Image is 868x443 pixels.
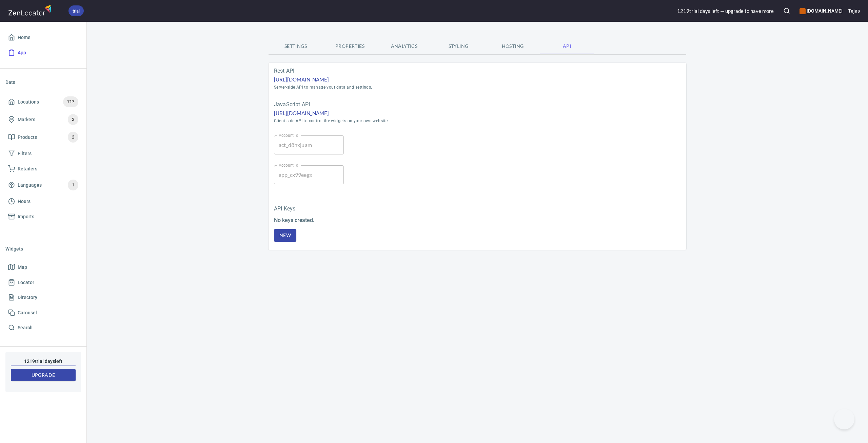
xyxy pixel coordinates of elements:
[5,241,81,257] li: Widgets
[18,181,42,189] span: Languages
[18,149,32,158] span: Filters
[5,305,81,320] a: Carousel
[274,229,296,242] button: New
[5,45,81,60] a: App
[274,217,681,224] h5: No keys created.
[5,30,81,45] a: Home
[273,42,319,51] span: Settings
[848,7,860,15] h6: Tejas
[800,7,843,15] h6: [DOMAIN_NAME]
[18,49,26,57] span: App
[5,209,81,224] a: Imports
[5,320,81,335] a: Search
[68,5,84,16] div: trial
[68,133,78,141] span: 2
[16,371,70,380] span: Upgrade
[327,42,373,51] span: Properties
[5,194,81,209] a: Hours
[11,369,76,382] button: Upgrade
[18,324,33,332] span: Search
[18,293,37,302] span: Directory
[68,116,78,124] span: 2
[279,231,291,240] span: New
[11,357,76,365] h6: 1219 trial day s left
[490,42,536,51] span: Hosting
[18,278,34,287] span: Locator
[5,111,81,128] a: Markers2
[677,7,774,15] div: 1219 trial day s left — upgrade to have more
[18,115,35,124] span: Markers
[18,133,37,142] span: Products
[435,42,481,51] span: Styling
[18,33,31,42] span: Home
[5,74,81,90] li: Data
[274,84,372,91] p: Server-side API to manage your data and settings.
[5,290,81,305] a: Directory
[381,42,427,51] span: Analytics
[274,68,294,74] legend: Rest API
[5,128,81,146] a: Products2
[5,146,81,161] a: Filters
[274,118,389,125] p: Client-side API to control the widgets on your own website.
[5,260,81,275] a: Map
[274,102,310,107] legend: JavaScript API
[5,176,81,194] a: Languages1
[274,206,295,211] legend: API Keys
[18,165,37,173] span: Retailers
[18,213,34,221] span: Imports
[8,3,54,17] img: zenlocator
[18,309,37,317] span: Carousel
[18,98,39,106] span: Locations
[68,7,84,15] span: trial
[848,3,860,18] button: Tejas
[18,263,27,272] span: Map
[18,197,31,206] span: Hours
[544,42,590,51] span: API
[800,8,806,14] button: color-CE600E
[274,76,372,83] a: [URL][DOMAIN_NAME]
[5,275,81,290] a: Locator
[5,161,81,177] a: Retailers
[68,181,78,189] span: 1
[5,93,81,111] a: Locations717
[834,409,854,429] iframe: Help Scout Beacon - Open
[274,110,389,117] a: [URL][DOMAIN_NAME]
[63,98,78,106] span: 717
